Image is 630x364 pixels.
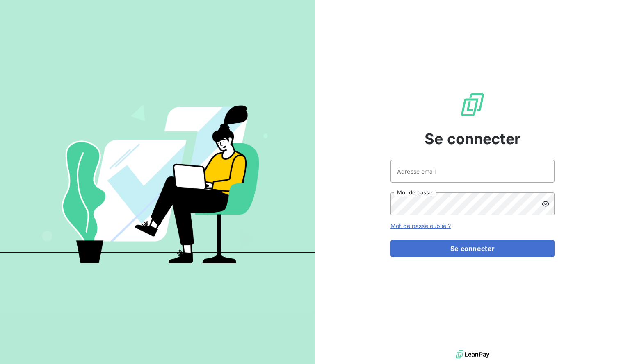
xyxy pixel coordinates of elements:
[459,92,486,118] img: Logo LeanPay
[390,222,451,229] a: Mot de passe oublié ?
[390,240,555,257] button: Se connecter
[390,160,555,183] input: placeholder
[456,348,489,361] img: logo
[425,128,520,150] span: Se connecter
